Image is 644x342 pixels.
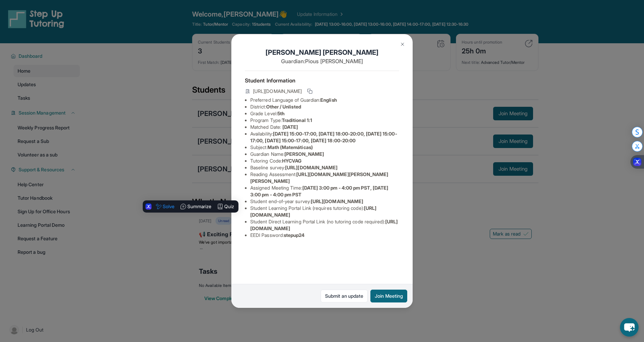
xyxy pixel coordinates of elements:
[320,97,337,103] span: English
[245,57,399,65] p: Guardian: Pious [PERSON_NAME]
[250,144,399,151] li: Subject :
[266,104,301,109] span: Other / Unlisted
[282,158,301,164] span: HYCVAG
[277,111,284,116] span: 5th
[620,318,639,337] button: chat-button
[250,218,399,232] li: Student Direct Learning Portal Link (no tutoring code required) :
[250,185,388,197] span: [DATE] 3:00 pm - 4:00 pm PST, [DATE] 3:00 pm - 4:00 pm PST
[245,76,399,84] h4: Student Information
[400,42,405,47] img: Close Icon
[250,97,399,103] li: Preferred Language of Guardian:
[306,87,314,95] button: Copy link
[250,130,399,144] li: Availability:
[253,88,302,95] span: [URL][DOMAIN_NAME]
[284,151,324,157] span: [PERSON_NAME]
[245,48,399,57] h1: [PERSON_NAME] [PERSON_NAME]
[250,185,399,198] li: Assigned Meeting Time :
[250,171,389,184] span: [URL][DOMAIN_NAME][PERSON_NAME][PERSON_NAME]
[250,164,399,171] li: Baseline survey :
[282,117,312,123] span: Traditional 1:1
[282,124,298,130] span: [DATE]
[311,198,363,204] span: [URL][DOMAIN_NAME]
[250,151,399,157] li: Guardian Name :
[250,117,399,124] li: Program Type:
[250,157,399,164] li: Tutoring Code :
[250,232,399,239] li: EEDI Password :
[250,110,399,117] li: Grade Level:
[285,165,338,170] span: [URL][DOMAIN_NAME]
[250,131,397,143] span: [DATE] 15:00-17:00, [DATE] 18:00-20:00, [DATE] 15:00-17:00, [DATE] 15:00-17:00, [DATE] 18:00-20:00
[321,290,368,302] a: Submit an update
[250,198,399,205] li: Student end-of-year survey :
[250,171,399,185] li: Reading Assessment :
[250,103,399,110] li: District:
[250,124,399,130] li: Matched Date:
[250,205,399,218] li: Student Learning Portal Link (requires tutoring code) :
[284,232,305,238] span: stepup24
[370,290,407,302] button: Join Meeting
[268,144,313,150] span: Math (Matemáticas)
